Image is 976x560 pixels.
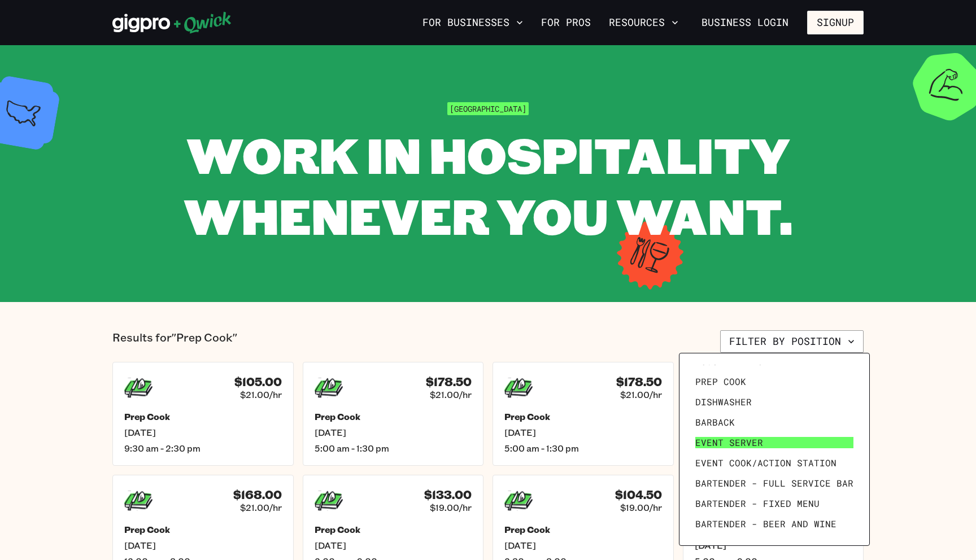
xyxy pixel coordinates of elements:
[695,376,746,387] span: Prep Cook
[695,478,853,489] span: Bartender - Full Service Bar
[695,498,820,509] span: Bartender - Fixed Menu
[695,457,836,469] span: Event Cook/Action Station
[695,396,752,408] span: Dishwasher
[695,437,763,448] span: Event Server
[695,417,735,428] span: Barback
[691,365,858,534] ul: Filter by position
[695,518,836,530] span: Bartender - Beer and Wine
